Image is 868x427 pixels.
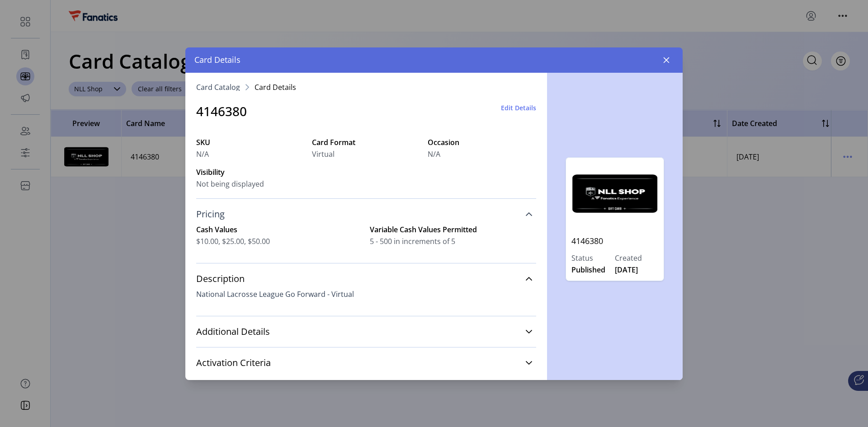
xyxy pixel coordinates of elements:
label: Occasion [428,137,536,148]
p: 4146380 [571,230,658,253]
span: Not being displayed [196,178,264,189]
span: Description [196,274,245,283]
a: Card Catalog [196,84,240,91]
span: N/A [428,149,440,160]
div: National Lacrosse League Go Forward - Virtual [196,289,536,300]
label: Variable Cash Values Permitted [370,224,536,235]
div: Pricing [196,224,536,258]
span: Virtual [312,149,335,160]
div: Description [196,289,536,310]
span: 5 - 500 in increments of 5 [370,236,536,247]
span: Activation Criteria [196,358,271,367]
span: Card Details [194,54,241,66]
a: Description [196,269,536,289]
a: Activation Criteria [196,353,536,373]
a: Pricing [196,204,536,224]
label: Cash Values [196,224,363,235]
h3: 4146380 [196,102,247,121]
label: Created [615,253,658,263]
label: Card Format [312,137,420,148]
span: Published [571,264,605,275]
span: $10.00, $25.00, $50.00 [196,236,270,247]
span: Additional Details [196,327,270,336]
span: [DATE] [615,264,638,275]
button: Edit Details [501,103,536,113]
label: Status [571,253,615,263]
span: Card Details [255,84,296,91]
label: SKU [196,137,305,148]
label: Visibility [196,167,305,178]
span: N/A [196,149,209,160]
a: Additional Details [196,322,536,342]
span: Pricing [196,210,225,219]
img: 4146380 [571,163,658,224]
